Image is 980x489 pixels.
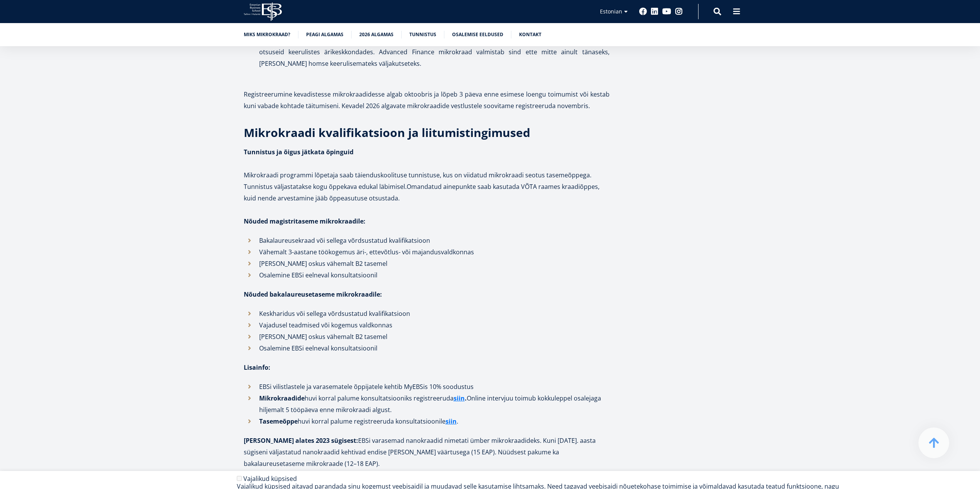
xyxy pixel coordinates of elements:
[244,77,610,112] p: Registreerumine kevadistesse mikrokraadidesse algab oktoobris ja lõpeb 3 päeva enne esimese loeng...
[259,258,610,269] p: [PERSON_NAME] oskus vähemalt B2 tasemel
[454,394,467,402] strong: .
[259,331,610,342] p: [PERSON_NAME] oskus vähemalt B2 tasemel
[259,381,610,392] p: EBSi vilistlastele ja varasematele õppijatele kehtib MyEBSis 10% soodustus
[243,474,297,483] label: Vajalikud küpsised
[306,31,343,38] a: Peagi algamas
[259,342,610,354] p: Osalemine EBSi eelneval konsultatsioonil
[651,8,658,15] a: Linkedin
[259,417,298,426] strong: Tasemeõppe
[359,31,394,38] a: 2026 algamas
[519,31,541,38] a: Kontakt
[454,392,465,404] a: siin
[244,217,365,225] strong: Nõuded magistritaseme mikrokraadile:
[259,392,610,416] p: huvi korral palume konsultatsiooniks registreeruda Online intervjuu toimub kokkuleppel osalejaga ...
[259,319,610,331] p: Vajadusel teadmised või kogemus valdkonnas
[259,246,610,258] p: Vähemalt 3-aastane töökogemus äri-, ettevõtlus- või majandusvaldkonnas
[244,290,382,299] strong: Nõuded bakalaureusetaseme mikrokraadile:
[244,148,353,156] strong: Tunnistus ja õigus jätkata õpinguid
[675,8,683,15] a: Instagram
[244,436,358,445] strong: [PERSON_NAME] alates 2023 sügisest:
[452,31,503,38] a: Osalemise eeldused
[244,146,610,215] p: Mikrokraadi programmi lõpetaja saab täienduskoolituse tunnistuse, kus on viidatud mikrokraadi seo...
[639,8,647,15] a: Facebook
[244,435,610,469] p: EBSi varasemad nanokraadid nimetati ümber mikrokraadideks. Kuni [DATE]. aasta sügiseni väljastatu...
[259,416,610,427] p: huvi korral palume registreeruda konsultatsioonile .
[662,8,671,15] a: Youtube
[244,363,270,372] strong: Lisainfo:
[446,416,457,427] a: siin
[259,269,610,281] p: Osalemine EBSi eelneval konsultatsioonil
[259,394,305,402] strong: Mikrokraadide
[259,235,610,246] p: Bakalaureusekraad või sellega võrdsustatud kvalifikatsioon
[244,125,530,140] strong: Mikrokraadi kvalifikatsioon ja liitumistingimused
[244,31,290,38] a: Miks mikrokraad?
[409,31,436,38] a: Tunnistus
[259,308,610,319] p: Keskharidus või sellega võrdsustatud kvalifikatsioon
